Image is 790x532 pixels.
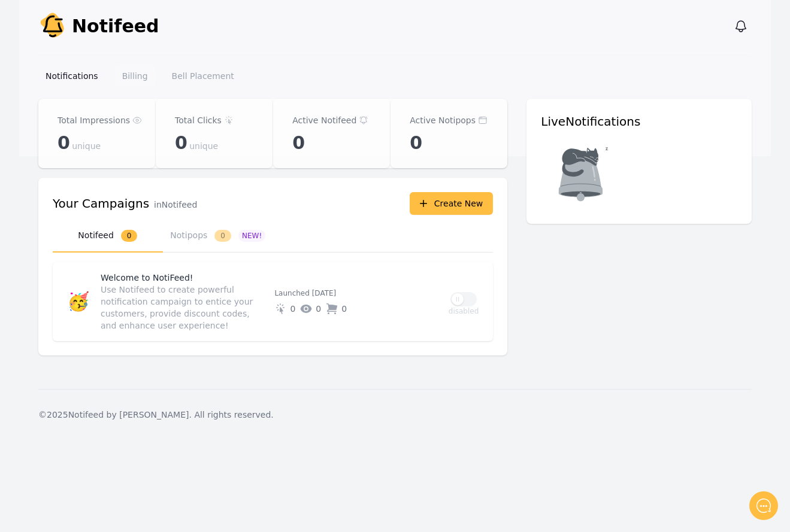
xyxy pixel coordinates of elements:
[72,140,101,152] span: unique
[53,262,493,341] a: 🥳Welcome to NotiFeed!Use Notifeed to create powerful notification campaign to entice your custome...
[67,291,89,312] span: 🥳
[541,113,737,130] h3: Live Notifications
[189,140,218,152] span: unique
[274,288,438,298] p: Launched [DATE]
[194,410,273,419] span: All rights reserved.
[100,418,152,426] span: We run on Gist
[101,272,265,284] p: Welcome to NotiFeed!
[19,159,221,183] button: New conversation
[175,113,222,127] p: Total Clicks
[316,303,321,315] span: 0
[18,80,222,137] h2: Don't see Notifeed in your header? Let me know and I'll set it up! ✅
[121,230,138,242] span: 0
[38,410,192,419] span: © 2025 Notifeed by [PERSON_NAME].
[238,230,265,242] span: NEW!
[38,65,105,87] a: Notifications
[749,491,778,520] iframe: gist-messenger-bubble-iframe
[53,195,149,212] h3: Your Campaigns
[410,113,476,127] p: Active Notipops
[18,58,222,77] h1: Hello!
[101,284,260,332] p: Use Notifeed to create powerful notification campaign to entice your customers, provide discount ...
[53,220,163,253] button: Notifeed0
[38,12,67,41] img: Your Company
[53,220,493,253] nav: Tabs
[57,132,69,154] span: 0
[175,132,187,154] span: 0
[292,132,304,154] span: 0
[115,65,155,87] a: Billing
[410,192,494,215] button: Create New
[165,65,241,87] a: Bell Placement
[154,199,197,211] p: in Notifeed
[57,113,130,127] p: Total Impressions
[72,16,159,37] span: Notifeed
[214,230,231,242] span: 0
[449,306,479,316] p: disabled
[410,132,422,154] span: 0
[290,303,295,315] span: 0
[77,166,144,175] span: New conversation
[163,220,273,253] button: Notipops0NEW!
[38,12,159,41] a: Notifeed
[341,303,347,315] span: 0
[292,113,356,127] p: Active Notifeed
